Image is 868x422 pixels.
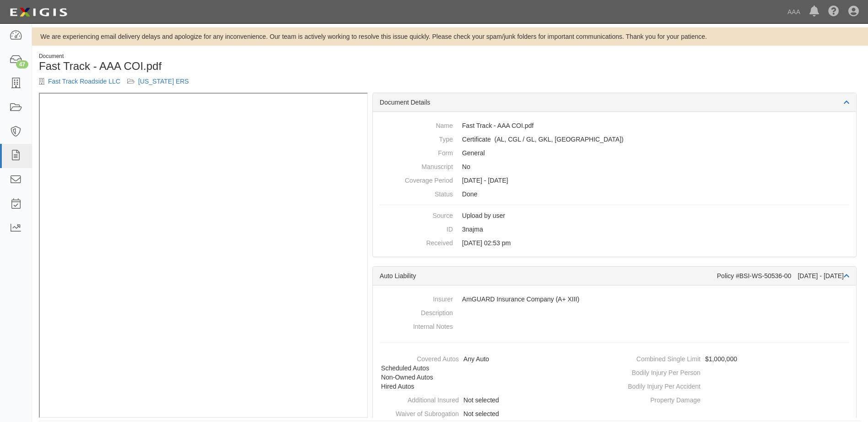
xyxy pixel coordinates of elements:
dt: Source [380,209,453,220]
dd: Not selected [377,393,611,407]
dd: Done [380,187,849,201]
div: Auto Liability [380,271,717,280]
dd: Upload by user [380,209,849,222]
dt: Insurer [380,292,453,304]
dt: Received [380,236,453,248]
dd: Not selected [377,407,611,421]
a: AAA [783,3,805,21]
dt: Name [380,119,453,130]
div: We are experiencing email delivery delays and apologize for any inconvenience. Our team is active... [32,32,868,41]
dt: ID [380,222,453,234]
dd: No [380,160,849,174]
dd: Auto Liability Commercial General Liability / Garage Liability Garage Keepers Liability On-Hook [380,132,849,146]
div: Policy #BSI-WS-50536-00 [DATE] - [DATE] [717,271,849,280]
dt: Status [380,187,453,199]
dd: AmGUARD Insurance Company (A+ XIII) [380,292,849,306]
dt: Additional Insured [377,393,459,405]
dt: Waiver of Subrogation [377,407,459,418]
h1: Fast Track - AAA COI.pdf [39,60,443,72]
dt: Manuscript [380,160,453,171]
dd: $1,000,000 [618,352,852,366]
dt: Description [380,306,453,317]
dt: Internal Notes [380,320,453,331]
dd: [DATE] 02:53 pm [380,236,849,250]
dt: Coverage Period [380,174,453,185]
img: logo-5460c22ac91f19d4615b14bd174203de0afe785f0fc80cf4dbbc73dc1793850b.png [7,4,70,21]
div: 47 [16,60,28,69]
dt: Covered Autos [377,352,459,364]
i: Help Center - Complianz [828,6,839,17]
a: [US_STATE] ERS [138,78,189,85]
dt: Bodily Injury Per Person [618,366,701,377]
dt: Form [380,146,453,158]
dd: 3najma [380,222,849,236]
a: Fast Track Roadside LLC [48,78,120,85]
div: Document [39,53,443,60]
dt: Bodily Injury Per Accident [618,380,701,391]
div: Document Details [373,93,856,112]
dt: Property Damage [618,393,701,405]
dd: Fast Track - AAA COI.pdf [380,119,849,132]
dd: General [380,146,849,160]
dd: Any Auto, Scheduled Autos, Non-Owned Autos, Hired Autos [377,352,611,393]
dt: Combined Single Limit [618,352,701,364]
dd: [DATE] - [DATE] [380,174,849,187]
dt: Type [380,132,453,144]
